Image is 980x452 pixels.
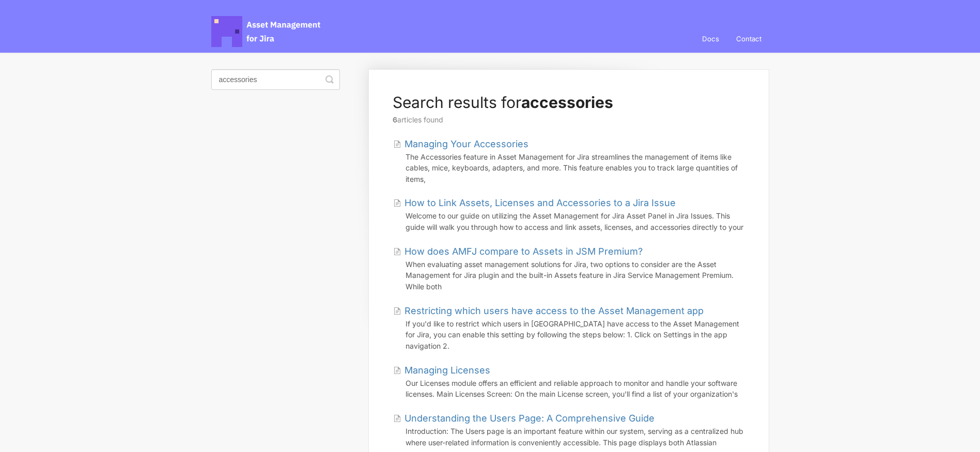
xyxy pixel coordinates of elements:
[393,304,704,318] a: Restricting which users have access to the Asset Management app
[694,25,727,53] a: Docs
[393,114,744,126] p: articles found
[406,318,744,352] p: If you'd like to restrict which users in [GEOGRAPHIC_DATA] have access to the Asset Management fo...
[393,244,643,258] a: How does AMFJ compare to Assets in JSM Premium?
[393,93,744,112] h1: Search results for
[393,115,397,124] strong: 6
[393,363,490,377] a: Managing Licenses
[393,196,676,210] a: How to Link Assets, Licenses and Accessories to a Jira Issue
[393,411,655,425] a: Understanding the Users Page: A Comprehensive Guide
[211,69,340,90] input: Search
[521,93,613,112] strong: accessories
[406,259,744,292] p: When evaluating asset management solutions for Jira, two options to consider are the Asset Manage...
[728,25,769,53] a: Contact
[406,151,744,185] p: The Accessories feature in Asset Management for Jira streamlines the management of items like cab...
[406,210,744,232] p: Welcome to our guide on utilizing the Asset Management for Jira Asset Panel in Jira Issues. This ...
[406,426,744,448] p: Introduction: The Users page is an important feature within our system, serving as a centralized ...
[211,16,322,47] span: Asset Management for Jira Docs
[406,378,744,400] p: Our Licenses module offers an efficient and reliable approach to monitor and handle your software...
[393,137,528,151] a: Managing Your Accessories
